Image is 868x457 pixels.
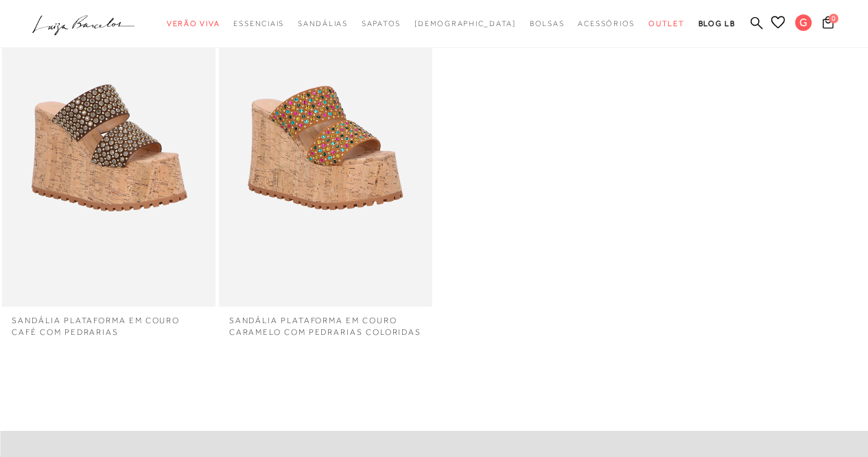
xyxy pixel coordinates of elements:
span: Essenciais [234,19,285,27]
a: noSubCategoriesText [362,11,401,36]
button: 0 [819,15,838,34]
button: G [789,14,819,35]
a: noSubCategoriesText [234,11,285,36]
a: SANDÁLIA PLATAFORMA EM COURO CARAMELO COM PEDRARIAS COLORIDAS [219,307,432,338]
span: G [795,14,812,31]
span: Sapatos [362,19,401,27]
a: noSubCategoriesText [167,11,220,36]
span: Bolsas [530,19,565,27]
span: [DEMOGRAPHIC_DATA] [414,19,516,27]
a: noSubCategoriesText [298,11,348,36]
a: SANDÁLIA PLATAFORMA EM COURO CAFÉ COM PEDRARIAS [2,307,215,338]
a: noSubCategoriesText [648,11,685,36]
span: Acessórios [578,19,635,27]
a: noSubCategoriesText [578,11,635,36]
span: Verão Viva [167,19,220,27]
span: BLOG LB [699,19,736,27]
a: noSubCategoriesText [530,11,565,36]
span: Sandálias [298,19,348,27]
span: Outlet [648,19,685,27]
a: BLOG LB [699,11,736,36]
a: noSubCategoriesText [414,11,516,36]
span: 0 [829,14,838,23]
